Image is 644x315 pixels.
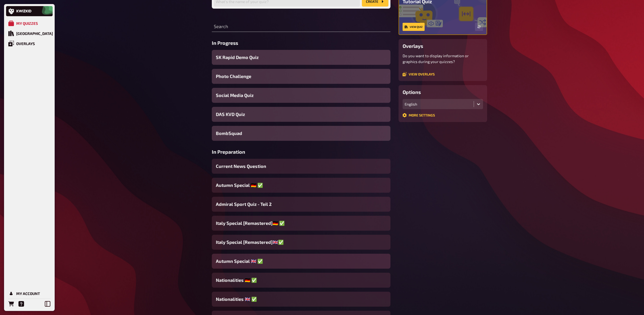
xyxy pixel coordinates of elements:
[216,111,245,118] span: DAS KVD Quiz
[212,69,390,84] a: Photo Challenge
[403,72,435,76] a: View overlays
[212,216,390,231] a: Italy Special [Remastered]​​🇩🇪 ✅
[216,182,263,189] span: Autumn Special ​🇩🇪 ​✅
[6,18,53,28] a: My Quizzes
[405,102,472,106] div: English
[6,288,53,299] a: My Account
[212,50,390,65] a: SK Rapid Demo Quiz
[216,220,285,227] span: Italy Special [Remastered]​​🇩🇪 ✅
[212,40,390,46] h3: In Progress
[212,159,390,174] a: Current News Question
[212,254,390,269] a: Autumn Special ​🇬🇧 ✅
[216,54,259,61] span: SK Rapid Demo Quiz
[216,92,254,99] span: Social Media Quiz
[16,31,53,36] div: [GEOGRAPHIC_DATA]
[6,28,53,38] a: Quiz Library
[16,299,26,309] a: Help
[216,258,263,265] span: Autumn Special ​🇬🇧 ✅
[6,38,53,49] a: Overlays
[403,89,483,95] h3: Options
[212,292,390,307] a: Nationalities ​🇬🇧 ✅
[16,21,38,26] div: My Quizzes
[403,23,425,31] a: View quiz
[403,43,483,49] h3: Overlays
[216,130,242,137] span: BombSquad
[212,107,390,122] a: DAS KVD Quiz
[216,201,272,208] span: Admiral Sport Quiz - Teil 2
[403,53,483,64] p: Do you want to display information or graphics during your quizzes?
[212,178,390,193] a: Autumn Special ​🇩🇪 ​✅
[216,277,257,284] span: Nationalities ​​🇩🇪 ​✅
[6,299,16,309] a: Orders
[212,197,390,212] a: Admiral Sport Quiz - Teil 2
[403,113,435,117] a: More settings
[212,88,390,103] a: Social Media Quiz
[216,296,257,303] span: Nationalities ​🇬🇧 ✅
[216,163,266,170] span: Current News Question
[216,73,251,80] span: Photo Challenge
[16,41,35,46] div: Overlays
[212,235,390,250] a: Italy Special [Remastered]🇬🇧​✅
[16,291,40,296] div: My Account
[216,239,284,246] span: Italy Special [Remastered]🇬🇧​✅
[212,126,390,141] a: BombSquad
[212,149,390,155] h3: In Preparation
[212,22,390,32] input: Search
[212,273,390,288] a: Nationalities ​​🇩🇪 ​✅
